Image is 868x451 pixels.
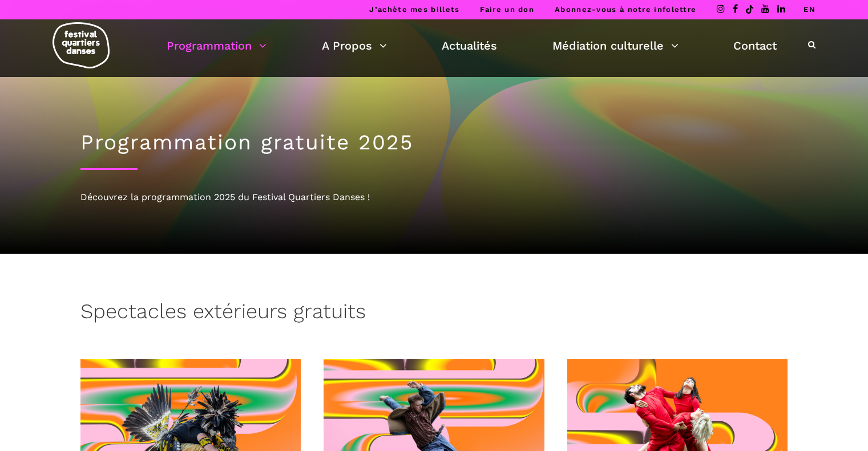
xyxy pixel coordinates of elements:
a: Actualités [442,36,497,55]
div: Découvrez la programmation 2025 du Festival Quartiers Danses ! [80,190,788,205]
a: EN [804,5,815,14]
h3: Spectacles extérieurs gratuits [80,299,366,328]
a: Abonnez-vous à notre infolettre [555,5,696,14]
a: Contact [733,36,777,55]
a: Faire un don [480,5,534,14]
a: J’achète mes billets [369,5,459,14]
a: Médiation culturelle [552,36,679,55]
img: logo-fqd-med [53,22,110,68]
a: A Propos [322,36,387,55]
a: Programmation [167,36,267,55]
h1: Programmation gratuite 2025 [80,130,788,155]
